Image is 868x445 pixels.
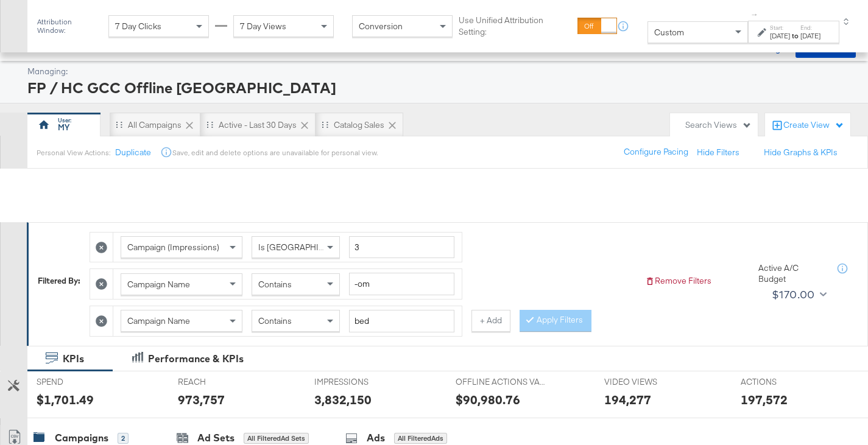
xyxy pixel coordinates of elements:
[767,285,829,304] button: $170.00
[37,18,102,35] div: Attribution Window:
[349,236,454,259] input: Enter a number
[115,147,151,158] button: Duplicate
[115,21,161,32] span: 7 Day Clicks
[258,315,292,326] span: Contains
[334,119,384,131] div: Catalog Sales
[258,279,292,290] span: Contains
[790,31,800,40] strong: to
[127,279,190,290] span: Campaign Name
[615,141,697,163] button: Configure Pacing
[783,119,844,131] div: Create View
[770,24,790,32] label: Start:
[741,391,788,408] div: 197,572
[359,21,403,32] span: Conversion
[38,275,80,287] div: Filtered By:
[749,13,761,17] span: ↑
[118,433,129,444] div: 2
[322,121,328,128] div: Drag to reorder tab
[394,433,447,444] div: All Filtered Ads
[314,376,406,388] span: IMPRESSIONS
[127,242,219,253] span: Campaign (Impressions)
[58,122,69,133] div: MY
[349,273,454,295] input: Enter a search term
[206,121,213,128] div: Drag to reorder tab
[12,43,26,52] span: Ads
[37,376,128,388] span: SPEND
[349,310,454,332] input: Enter a search term
[604,391,651,408] div: 194,277
[55,431,108,445] div: Campaigns
[604,376,696,388] span: VIDEO VIEWS
[456,376,547,388] span: OFFLINE ACTIONS VALUE
[148,352,244,366] div: Performance & KPIs
[800,24,820,32] label: End:
[197,431,235,445] div: Ad Sets
[27,77,853,98] div: FP / HC GCC Offline [GEOGRAPHIC_DATA]
[741,376,832,388] span: ACTIONS
[128,119,182,131] div: All Campaigns
[758,262,825,285] div: Active A/C Budget
[116,121,122,128] div: Drag to reorder tab
[764,147,838,158] button: Hide Graphs & KPIs
[43,43,85,52] a: Dashboard
[314,391,372,408] div: 3,832,150
[240,21,286,32] span: 7 Day Views
[37,148,110,158] div: Personal View Actions:
[37,391,94,408] div: $1,701.49
[178,391,225,408] div: 973,757
[63,352,84,366] div: KPIs
[258,242,351,253] span: Is [GEOGRAPHIC_DATA]
[456,391,520,408] div: $90,980.76
[770,31,790,41] div: [DATE]
[772,286,815,304] div: $170.00
[219,119,297,131] div: Active - Last 30 Days
[471,310,510,332] button: + Add
[172,148,378,158] div: Save, edit and delete options are unavailable for personal view.
[459,15,573,37] label: Use Unified Attribution Setting:
[27,66,853,77] div: Managing:
[645,275,711,287] button: Remove Filters
[697,147,739,158] button: Hide Filters
[26,43,43,52] span: /
[244,433,309,444] div: All Filtered Ad Sets
[800,31,820,41] div: [DATE]
[178,376,269,388] span: REACH
[685,119,752,131] div: Search Views
[367,431,385,445] div: Ads
[127,315,190,326] span: Campaign Name
[654,27,684,38] span: Custom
